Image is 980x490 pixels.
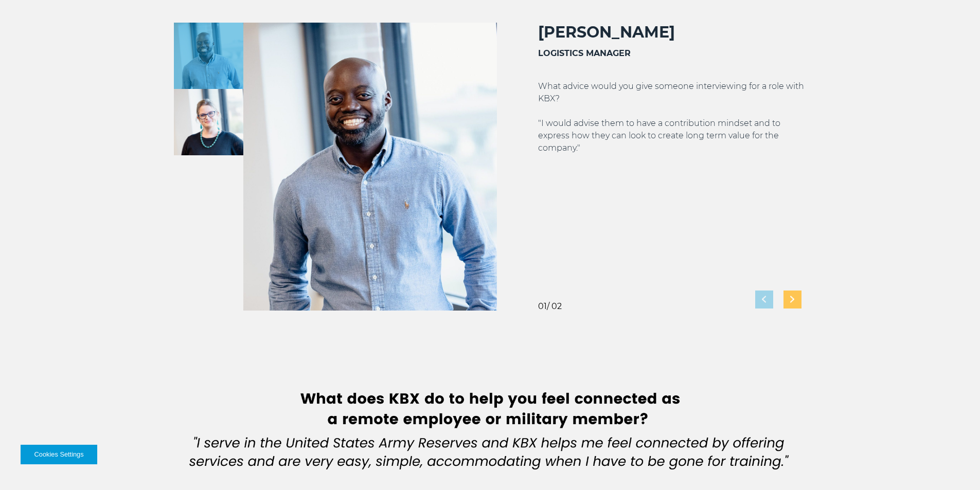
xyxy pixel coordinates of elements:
[783,291,801,308] div: Next slide
[790,296,794,303] img: next slide
[538,47,807,60] h3: LOGISTICS MANAGER
[538,80,807,154] p: What advice would you give someone interviewing for a role with KBX? "I would advise them to have...
[538,301,547,311] span: 01
[538,23,807,42] h2: [PERSON_NAME]
[795,371,980,490] iframe: Chat Widget
[21,445,97,464] button: Cookies Settings
[538,302,562,311] div: / 02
